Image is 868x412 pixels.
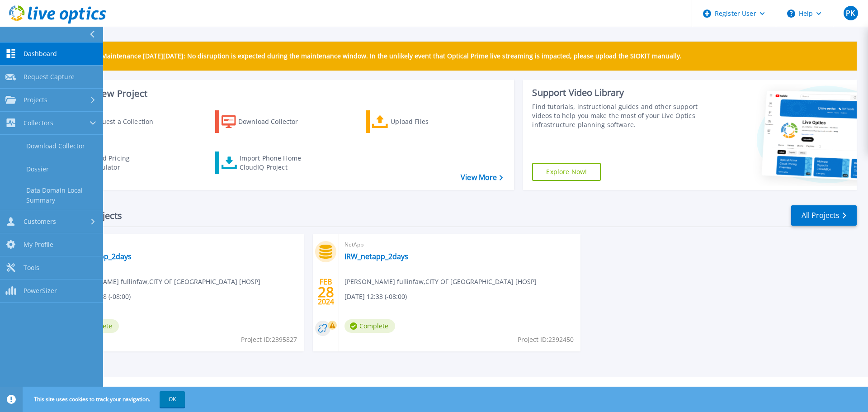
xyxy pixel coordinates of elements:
span: Customers [24,218,56,226]
span: This site uses cookies to track your navigation. [25,391,185,407]
div: Import Phone Home CloudIQ Project [240,154,310,172]
div: Find tutorials, instructional guides and other support videos to help you make the most of your L... [532,102,702,129]
a: Upload Files [366,110,467,133]
div: Upload Files [391,113,463,131]
div: Cloud Pricing Calculator [89,154,161,172]
a: Request a Collection [64,110,165,133]
span: PowerSizer [24,287,57,295]
div: Support Video Library [532,87,702,99]
a: Explore Now! [532,163,601,181]
span: Tools [24,264,39,272]
span: 28 [318,288,334,296]
div: Request a Collection [90,113,162,131]
a: Download Collector [215,110,316,133]
span: My Profile [24,241,53,249]
p: Scheduled Maintenance [DATE][DATE]: No disruption is expected during the maintenance window. In t... [67,52,682,60]
span: NetApp [68,240,298,250]
span: Collectors [24,119,53,127]
div: Download Collector [238,113,311,131]
span: [DATE] 12:33 (-08:00) [344,292,407,302]
span: Projects [24,96,47,104]
a: View More [461,173,503,182]
span: Project ID: 2395827 [241,335,297,345]
span: PK [846,9,855,17]
button: OK [160,391,185,407]
h3: Start a New Project [64,89,503,99]
a: Cloud Pricing Calculator [64,152,165,174]
div: FEB 2024 [317,275,335,308]
a: IRW_netapp_2days [344,252,408,261]
span: Dashboard [24,50,57,58]
span: Complete [344,319,395,333]
span: Project ID: 2392450 [518,335,574,345]
span: Request Capture [24,73,75,81]
span: [PERSON_NAME] fullinfaw , CITY OF [GEOGRAPHIC_DATA] [HOSP] [68,277,260,287]
a: All Projects [791,205,857,226]
span: NetApp [344,240,575,250]
span: [PERSON_NAME] fullinfaw , CITY OF [GEOGRAPHIC_DATA] [HOSP] [344,277,537,287]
